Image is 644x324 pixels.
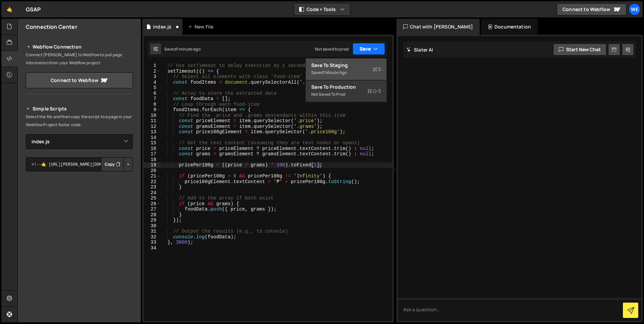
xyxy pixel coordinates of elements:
span: S [367,88,381,94]
div: 23 [144,184,161,190]
button: Save to StagingS Saved1 minute ago [306,59,386,80]
div: Save to Production [311,84,381,90]
iframe: YouTube video player [26,247,133,307]
div: 11 [144,118,161,124]
div: 1 minute ago [323,70,346,75]
button: Code + Tools [294,3,350,15]
p: Connect [PERSON_NAME] to Webflow to pull page information from your Webflow project [26,51,133,67]
div: 16 [144,146,161,152]
button: Save [353,43,385,55]
div: 9 [144,107,161,113]
div: 33 [144,240,161,245]
div: 17 [144,151,161,157]
div: Saved [164,46,201,52]
div: 32 [144,234,161,240]
div: 30 [144,223,161,229]
div: Saved [311,69,381,77]
div: 26 [144,201,161,207]
a: Connect to Webflow [26,72,133,88]
div: Button group with nested dropdown [101,157,133,171]
div: 3 [144,74,161,80]
div: index.js [153,23,171,30]
a: 🤙 [1,1,18,17]
div: 20 [144,168,161,174]
button: Copy [101,157,124,171]
a: Connect to Webflow [557,3,627,15]
h2: Connection Center [26,23,77,30]
div: 12 [144,124,161,130]
div: Code + Tools [306,58,387,102]
a: We [629,3,641,15]
div: 8 [144,102,161,107]
h2: Webflow Connection [26,43,133,51]
div: 10 [144,113,161,118]
div: 19 [144,162,161,168]
textarea: <!--🤙 [URL][PERSON_NAME][DOMAIN_NAME]> <script>document.addEventListener("DOMContentLoaded", func... [26,157,133,171]
div: 7 [144,96,161,102]
div: 31 [144,229,161,234]
div: 24 [144,190,161,196]
div: 6 [144,91,161,96]
button: Save to ProductionS Not saved to prod [306,80,386,102]
div: 28 [144,212,161,218]
div: 1 minute ago [176,46,201,52]
h2: Slater AI [407,47,433,53]
div: 4 [144,80,161,85]
div: 29 [144,218,161,223]
div: 13 [144,129,161,135]
iframe: YouTube video player [26,182,133,243]
div: Documentation [481,19,538,35]
h2: Simple Scripts [26,105,133,113]
div: 14 [144,135,161,141]
div: 22 [144,179,161,185]
span: S [373,66,381,73]
div: 1 [144,63,161,69]
div: Not saved to prod [315,46,348,52]
div: 21 [144,173,161,179]
div: Not saved to prod [311,90,381,98]
div: 2 [144,69,161,74]
div: Chat with [PERSON_NAME] [396,19,480,35]
div: 5 [144,85,161,91]
div: 15 [144,140,161,146]
div: GSAP [26,5,41,13]
div: New File [188,23,216,30]
div: 34 [144,245,161,251]
p: Select the file and then copy the script to a page in your Webflow Project footer code. [26,113,133,129]
div: Save to Staging [311,62,381,69]
div: 27 [144,207,161,212]
div: 18 [144,157,161,163]
button: Start new chat [553,44,606,56]
div: 25 [144,195,161,201]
